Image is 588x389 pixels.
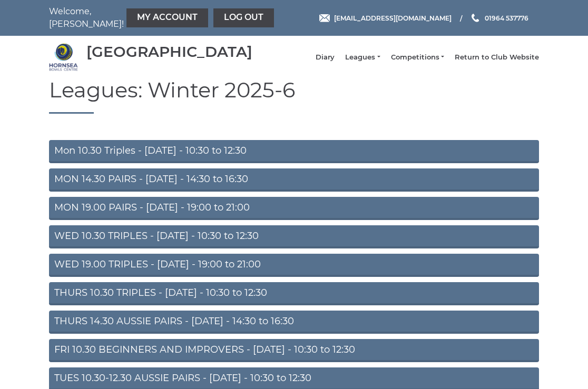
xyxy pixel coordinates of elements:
a: My Account [126,8,208,27]
a: Mon 10.30 Triples - [DATE] - 10:30 to 12:30 [49,140,539,163]
img: Phone us [472,14,479,22]
h1: Leagues: Winter 2025-6 [49,78,539,114]
nav: Welcome, [PERSON_NAME]! [49,5,244,31]
a: FRI 10.30 BEGINNERS AND IMPROVERS - [DATE] - 10:30 to 12:30 [49,339,539,362]
span: [EMAIL_ADDRESS][DOMAIN_NAME] [334,14,452,22]
a: WED 19.00 TRIPLES - [DATE] - 19:00 to 21:00 [49,254,539,277]
img: Email [319,14,330,22]
a: Phone us 01964 537776 [470,13,528,23]
a: MON 14.30 PAIRS - [DATE] - 14:30 to 16:30 [49,168,539,192]
a: Return to Club Website [455,53,539,62]
a: Leagues [345,53,380,62]
a: MON 19.00 PAIRS - [DATE] - 19:00 to 21:00 [49,197,539,220]
a: Log out [213,8,274,27]
a: WED 10.30 TRIPLES - [DATE] - 10:30 to 12:30 [49,225,539,248]
a: Competitions [391,53,444,62]
a: THURS 10.30 TRIPLES - [DATE] - 10:30 to 12:30 [49,282,539,305]
a: THURS 14.30 AUSSIE PAIRS - [DATE] - 14:30 to 16:30 [49,311,539,334]
img: Hornsea Bowls Centre [49,43,78,72]
a: Diary [316,53,335,62]
a: Email [EMAIL_ADDRESS][DOMAIN_NAME] [319,13,452,23]
span: 01964 537776 [485,14,528,22]
div: [GEOGRAPHIC_DATA] [86,44,252,60]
